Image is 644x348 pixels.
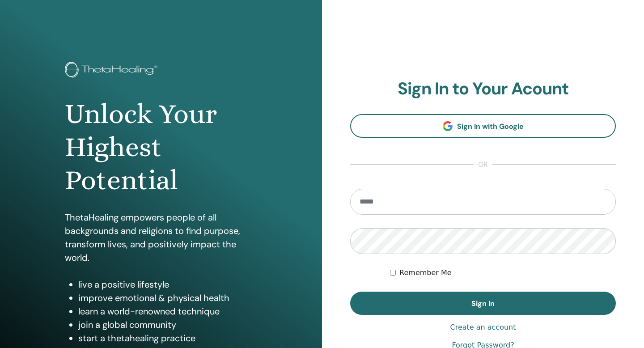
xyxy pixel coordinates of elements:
span: Sign In [471,299,495,308]
span: or [474,159,492,170]
li: improve emotional & physical health [78,291,257,305]
li: live a positive lifestyle [78,278,257,291]
p: ThetaHealing empowers people of all backgrounds and religions to find purpose, transform lives, a... [65,211,257,264]
div: Keep me authenticated indefinitely or until I manually logout [390,267,616,278]
button: Sign In [350,292,616,315]
span: Sign In with Google [457,122,524,131]
h1: Unlock Your Highest Potential [65,98,257,197]
a: Sign In with Google [350,114,616,138]
li: learn a world-renowned technique [78,305,257,318]
li: join a global community [78,318,257,331]
label: Remember Me [399,267,452,278]
a: Create an account [450,322,516,333]
li: start a thetahealing practice [78,331,257,345]
h2: Sign In to Your Acount [350,79,616,99]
